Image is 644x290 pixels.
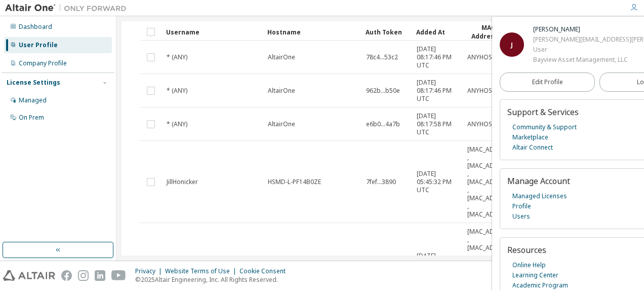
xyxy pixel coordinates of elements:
[239,267,292,275] div: Cookie Consent
[19,41,58,49] div: User Profile
[512,191,567,201] a: Managed Licenses
[111,270,126,281] img: youtube.svg
[467,53,496,61] span: ANYHOST
[5,3,132,13] img: Altair One
[417,45,458,69] span: [DATE] 08:17:46 PM UTC
[507,106,579,118] span: Support & Services
[366,178,396,186] span: 7fef...3890
[417,79,458,103] span: [DATE] 08:17:46 PM UTC
[61,270,72,281] img: facebook.svg
[512,260,546,270] a: Online Help
[467,120,496,128] span: ANYHOST
[507,244,546,256] span: Resources
[167,87,187,95] span: * (ANY)
[268,178,321,186] span: HSMD-L-PF14B0ZE
[500,72,595,92] a: Edit Profile
[467,87,496,95] span: ANYHOST
[167,178,198,186] span: JillHonicker
[512,211,530,222] a: Users
[268,120,295,128] span: AltairOne
[417,112,458,136] span: [DATE] 08:17:58 PM UTC
[366,24,408,40] div: Auth Token
[135,275,292,284] p: © 2025 Altair Engineering, Inc. All Rights Reserved.
[512,142,553,153] a: Altair Connect
[165,267,239,275] div: Website Terms of Use
[268,53,295,61] span: AltairOne
[7,79,60,87] div: License Settings
[366,53,398,61] span: 78c4...53c2
[507,175,570,187] span: Manage Account
[512,270,558,280] a: Learning Center
[268,87,295,95] span: AltairOne
[78,270,89,281] img: instagram.svg
[167,120,187,128] span: * (ANY)
[167,53,187,61] span: * (ANY)
[467,146,514,219] span: [MAC_ADDRESS] , [MAC_ADDRESS] , [MAC_ADDRESS] , [MAC_ADDRESS] , [MAC_ADDRESS]
[512,122,577,132] a: Community & Support
[166,24,259,40] div: Username
[416,24,459,40] div: Added At
[19,114,44,122] div: On Prem
[366,87,400,95] span: 962b...b50e
[3,270,55,281] img: altair_logo.svg
[135,267,165,275] div: Privacy
[417,170,458,194] span: [DATE] 05:45:32 PM UTC
[95,270,105,281] img: linkedin.svg
[267,24,357,40] div: Hostname
[511,41,513,49] span: J
[19,59,67,67] div: Company Profile
[366,120,400,128] span: e6b0...4a7b
[19,96,47,104] div: Managed
[512,132,548,142] a: Marketplace
[19,23,52,31] div: Dashboard
[467,23,509,41] div: MAC Addresses
[512,201,531,211] a: Profile
[532,78,563,86] span: Edit Profile
[417,252,458,276] span: [DATE] 05:48:28 PM UTC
